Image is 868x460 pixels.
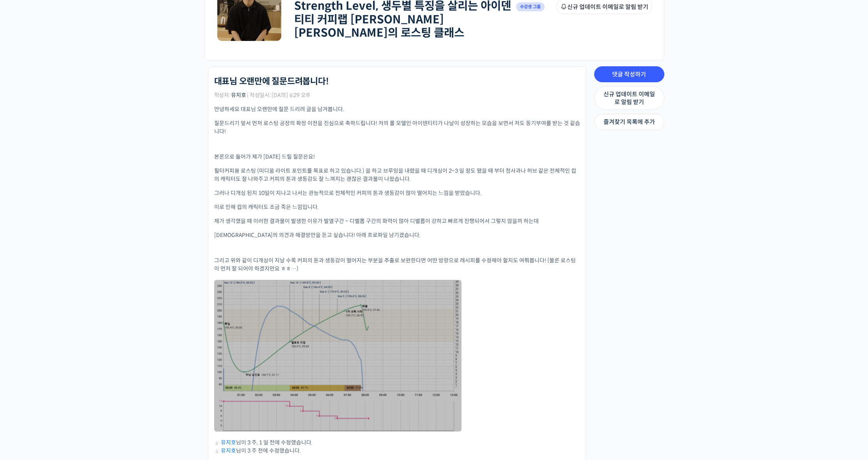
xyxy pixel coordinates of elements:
[214,447,580,455] li: 님이 3 주 전에 수정했습니다.
[221,447,236,454] a: 유지호
[71,259,81,265] span: 대화
[214,447,220,454] a: "유지호"님 프로필 보기
[214,439,580,447] li: 님이 3 주, 1 일 전에 수정했습니다.
[214,231,580,239] p: [DEMOGRAPHIC_DATA]의 의견과 해결방안을 듣고 싶습니다! 아래 프로파일 남기겠습니다.
[594,114,664,130] a: 즐겨찾기 목록에 추가
[231,92,246,99] a: 유지호
[214,189,580,197] p: 그러나 디개싱 된지 10일이 지나고 나서는 관능적으로 전체적인 커피의 톤과 생동감이 많이 떨어지는 느낌을 받았습니다.
[51,247,101,267] a: 대화
[214,76,329,87] h1: 대표님 오랜만에 질문드려봅니다!
[121,259,130,265] span: 설정
[214,153,580,161] p: 본론으로 들어가 제가 [DATE] 드릴 질문은요!
[594,86,664,110] a: 신규 업데이트 이메일로 알림 받기
[25,259,29,265] span: 홈
[214,217,580,225] p: 제가 생각했을 때 이러한 결과물이 발생한 이유가 발열구간 ~ 디벨롭 구간의 화력이 많아 디벨롭이 강하고 빠르게 진행되어서 그렇지 않을까 하는데
[214,92,311,98] span: 작성자: | 작성일시: [DATE] 6:29 오후
[214,105,580,113] p: 안녕하세요 대표님 오랜만에 질문 드리려 글을 남겨봅니다.
[214,257,580,273] p: 그리고 위와 같이 디개싱이 지날 수록 커피의 톤과 생동감이 떨어지는 부분을 추출로 보완한다면 어떤 방향으로 레시피를 수정해야 할지도 여쭤봅니다! (물론 로스팅이 먼저 잘 되어...
[214,439,220,446] a: "유지호"님 프로필 보기
[516,2,545,11] span: 수강생 그룹
[221,439,236,446] a: 유지호
[594,66,664,83] a: 댓글 작성하기
[2,247,51,267] a: 홈
[214,167,580,183] p: 필터커피용 로스팅 (미디움 라이트 포인트를 목표로 하고 있습니다.) 을 하고 브루잉을 내렸을 때 디개싱이 2~3 일 정도 됐을 때 부터 청사과나 허브 같은 전체적인 컵의 캐릭...
[101,247,150,267] a: 설정
[214,203,319,211] span: 이로 인해 컵의 캐릭터도 조금 죽은 느낌입니다.
[214,119,580,136] p: 질문드리기 앞서 먼저 로스팅 공장의 확장 이전을 진심으로 축하드립니다! 저의 롤 모델인 아이덴티티가 나날이 성장하는 모습을 보면서 저도 동기부여를 받는 것 같습니다!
